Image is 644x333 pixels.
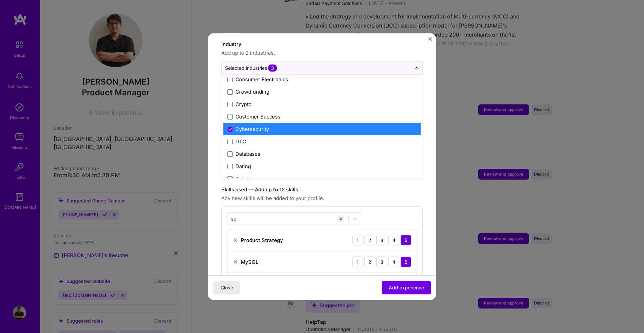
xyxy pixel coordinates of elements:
[415,66,419,70] img: drop icon
[235,163,251,170] div: Dating
[389,284,424,291] span: Add experience
[376,256,387,267] div: 3
[352,235,363,245] div: 1
[429,37,432,44] button: Close
[235,150,260,157] div: Databases
[235,113,280,120] div: Customer Success
[388,256,399,267] div: 4
[233,259,238,265] img: Remove
[268,64,277,72] span: 3
[221,194,423,202] span: Any new skills will be added to your profile.
[235,101,252,108] div: Crypto
[400,256,411,267] div: 5
[241,258,258,266] div: MySQL
[225,64,277,72] div: Selected industries
[233,237,238,243] img: Remove
[235,138,246,145] div: DTC
[235,126,269,133] div: Cybersecurity
[352,256,363,267] div: 1
[376,235,387,245] div: 3
[235,175,256,182] div: Defense
[221,49,423,57] span: Add up to 2 industries.
[382,281,431,294] button: Add experience
[221,186,423,194] label: Skills used — Add up to 12 skills
[221,284,233,291] span: Close
[364,256,375,267] div: 2
[213,281,240,294] button: Close
[400,235,411,245] div: 5
[235,88,269,95] div: Crowdfunding
[364,235,375,245] div: 2
[337,215,344,222] div: 4
[388,235,399,245] div: 4
[241,237,283,244] div: Product Strategy
[221,40,423,48] label: Industry
[235,76,288,83] div: Consumer Electronics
